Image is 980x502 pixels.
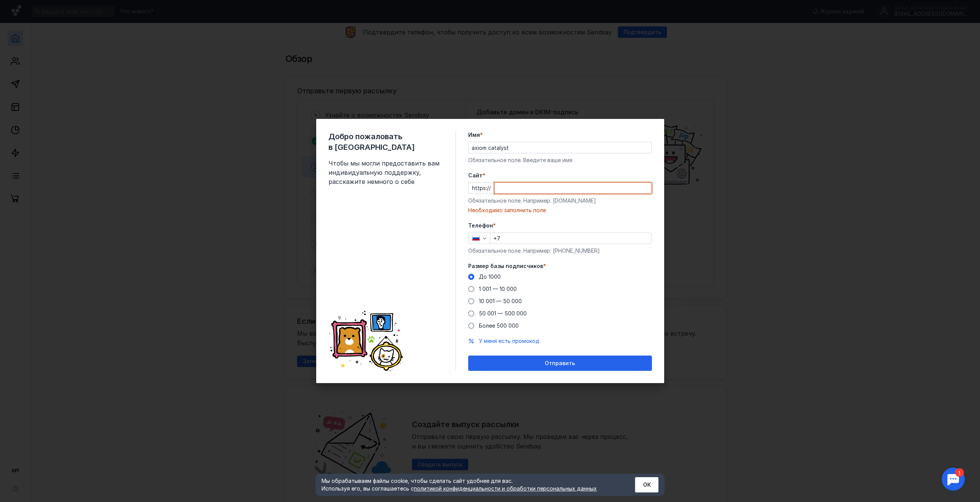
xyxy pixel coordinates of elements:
[468,262,543,270] span: Размер базы подписчиков
[322,477,616,492] div: Мы обрабатываем файлы cookie, чтобы сделать сайт удобнее для вас. Используя его, вы соглашаетесь c
[479,273,501,280] span: До 1000
[468,222,493,229] span: Телефон
[17,5,26,13] div: 1
[468,156,652,164] div: Обязательное поле. Введите ваше имя
[468,206,652,214] div: Необходимо заполнить поле
[479,338,539,344] span: У меня есть промокод
[479,298,522,304] span: 10 001 — 50 000
[468,172,483,179] span: Cайт
[468,197,652,205] div: Обязательное поле. Например: [DOMAIN_NAME]
[328,159,443,186] span: Чтобы мы могли предоставить вам индивидуальную поддержку, расскажите немного о себе
[479,322,519,329] span: Более 500 000
[468,131,480,139] span: Имя
[479,337,539,345] button: У меня есть промокод
[479,310,527,317] span: 50 001 — 500 000
[468,247,652,255] div: Обязательное поле. Например: [PHONE_NUMBER]
[328,131,443,153] span: Добро пожаловать в [GEOGRAPHIC_DATA]
[479,286,517,292] span: 1 001 — 10 000
[635,477,658,492] button: ОК
[545,360,575,367] span: Отправить
[468,356,652,371] button: Отправить
[414,485,597,492] a: политикой конфиденциальности и обработки персональных данных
